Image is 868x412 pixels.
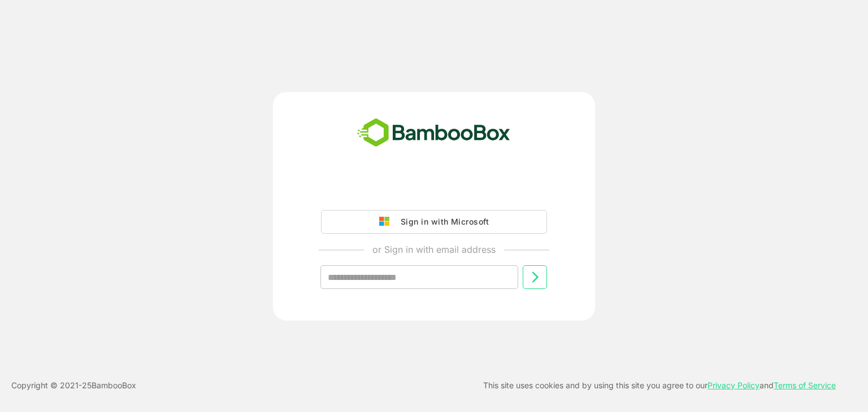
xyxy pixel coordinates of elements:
[774,380,836,390] a: Terms of Service
[379,217,395,227] img: google
[483,379,836,392] p: This site uses cookies and by using this site you agree to our and
[351,115,517,152] img: bamboobox
[372,243,496,256] p: or Sign in with email address
[708,380,759,390] a: Privacy Policy
[395,214,489,229] div: Sign in with Microsoft
[11,379,136,392] p: Copyright © 2021- 25 BambooBox
[321,210,547,234] button: Sign in with Microsoft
